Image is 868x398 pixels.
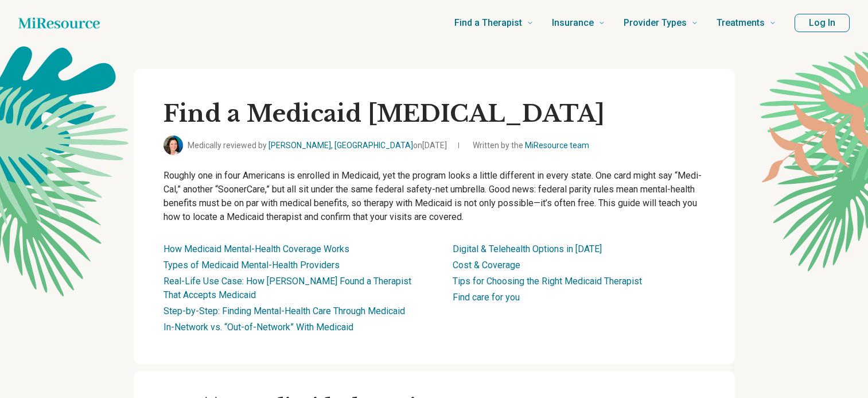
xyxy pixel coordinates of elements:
[164,169,705,224] p: Roughly one in four Americans is enrolled in Medicaid, yet the program looks a little different i...
[413,141,447,150] span: on [DATE]
[717,15,765,31] span: Treatments
[525,141,589,150] a: MiResource team
[188,140,447,152] span: Medically reviewed by
[164,276,411,300] a: Real-Life Use Case: How [PERSON_NAME] Found a Therapist That Accepts Medicaid
[268,141,413,150] a: [PERSON_NAME], [GEOGRAPHIC_DATA]
[164,260,340,271] a: Types of Medicaid Mental-Health Providers
[795,14,850,32] button: Log In
[552,15,594,31] span: Insurance
[473,140,589,152] span: Written by the
[453,260,520,271] a: Cost & Coverage
[164,322,353,333] a: In-Network vs. “Out-of-Network” With Medicaid
[164,244,349,254] a: How Medicaid Mental-Health Coverage Works
[454,15,522,31] span: Find a Therapist
[453,244,602,254] a: Digital & Telehealth Options in [DATE]
[164,99,705,129] h1: Find a Medicaid [MEDICAL_DATA]
[18,11,100,34] a: Home page
[164,306,405,316] a: Step-by-Step: Finding Mental-Health Care Through Medicaid
[624,15,687,31] span: Provider Types
[453,292,520,303] a: Find care for you
[453,276,642,287] a: Tips for Choosing the Right Medicaid Therapist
